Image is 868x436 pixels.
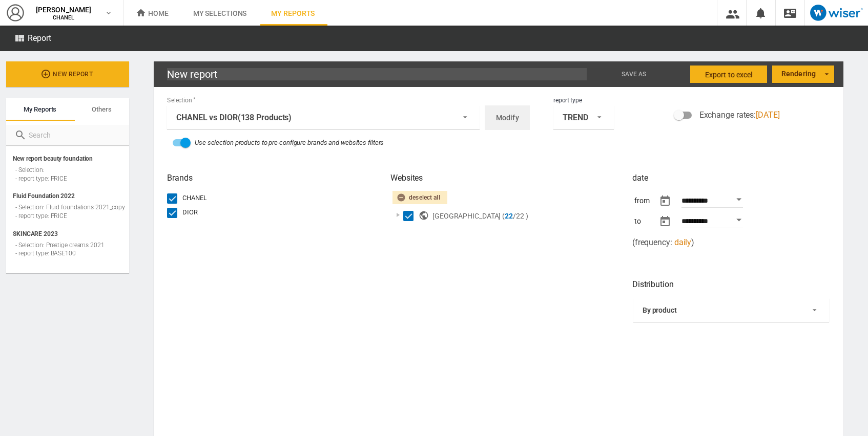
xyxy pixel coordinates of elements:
div: CHANEL vs DIOR [176,113,292,122]
div: Use selection products to pre-configure brands and websites filters [195,136,384,150]
span: Save as [622,71,647,78]
div: Fluid Foundation 2022 - Selection: Fluid foundations 2021_copy - report type: PRICE [6,187,129,224]
button: md-calendar [655,191,675,211]
div: - report type: PRICE [15,175,67,183]
h2: Distribution [632,279,830,290]
h2: Websites [390,172,622,184]
div: to [634,216,655,227]
img: logo_wiser_103x32.png [810,5,863,21]
span: SKINCARE 2023 [10,227,60,240]
button: md-calendar [655,211,675,232]
span: daily [674,237,692,247]
span: My reports [271,9,315,17]
input: Enter date [681,217,743,228]
span: 22 [505,212,513,220]
md-select: report type: TREND [553,105,614,129]
button: Deselect all [392,191,447,204]
div: Contact us [776,6,804,20]
md-select: Selection: CHANEL vs DIOR (138 Products) [167,105,480,129]
span: frequency: [635,237,672,247]
span: CHANEL [167,193,365,208]
span: New report beauty foundation [10,152,95,165]
div: TREND [563,113,588,122]
span: [DATE] [756,110,797,121]
div: CHANEL [182,193,206,203]
span: [PERSON_NAME] [33,5,94,15]
span: DIOR [167,208,365,222]
md-checkbox: DIOR [167,208,198,218]
md-switch: Switch exchange rate type [674,107,694,123]
button: New report [6,61,129,87]
span: Modify [496,108,519,127]
div: [GEOGRAPHIC_DATA] (22/22 ) [431,210,621,222]
h2: Report [26,29,54,48]
div: from [634,196,655,206]
div: SKINCARE 2023 - Selection: Prestige creams 2021 - report type: BASE100 [6,225,129,262]
button: Export to Excel [690,66,767,83]
button: Open calendar [730,211,748,229]
span: Exchange rates: [699,110,797,121]
div: Deselect all [396,191,444,204]
img: profile2-48x48.png [6,4,25,22]
div: - report type: PRICE [15,212,125,221]
button: Open calendar [730,190,748,209]
span: Fluid Foundation 2022 [10,189,77,202]
span: My reports [24,105,56,113]
h2: date [632,172,830,184]
span: (138 Products) [238,113,292,122]
button: Save as [611,65,656,83]
md-checkbox: Select [403,210,419,222]
div: - Selection: Prestige creams 2021 [15,241,105,250]
md-select: Rendering [772,66,834,83]
div: - Selection: [15,166,67,175]
div: - Selection: Fluid foundations 2021_copy [15,203,125,212]
div: - report type: BASE100 [15,249,105,258]
md-switch: pre-configure filters [172,135,384,150]
span: Brands [167,173,192,183]
div: By product [643,306,677,314]
md-checkbox: CHANEL [167,193,206,204]
span: Others [92,105,111,113]
div: DIOR [182,208,198,217]
span: My selections [193,9,247,17]
div: ( ) [632,237,830,248]
span: Home [136,9,169,17]
span: Export to Excel [705,66,753,84]
div: New report beauty foundation - Selection: - report type: PRICE [6,149,129,187]
span: CHANEL [33,15,94,21]
input: Enter date [681,197,743,207]
button: Modify [485,105,530,130]
a: Open Wiser website [805,5,868,21]
input: Search [27,128,121,142]
span: New report [35,71,100,78]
